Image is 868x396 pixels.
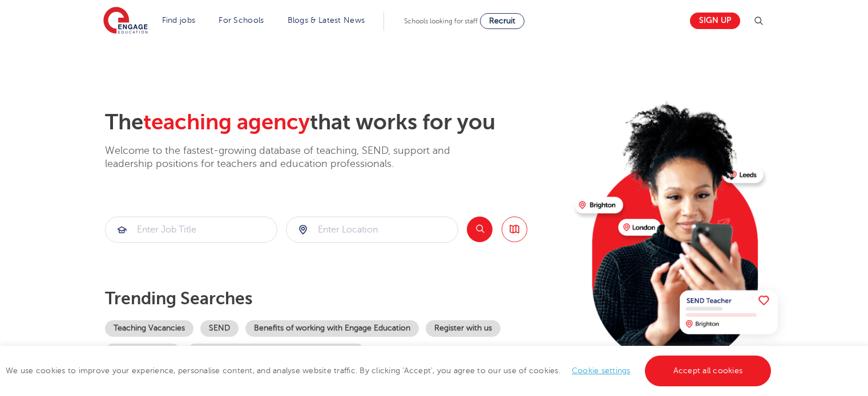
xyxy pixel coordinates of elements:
[286,217,458,243] div: Submit
[245,320,419,337] a: Benefits of working with Engage Education
[103,7,148,35] img: Engage Education
[187,344,365,360] a: Our coverage across [GEOGRAPHIC_DATA]
[219,16,264,25] a: For Schools
[105,344,180,360] a: Become a tutor
[105,288,566,309] p: Trending searches
[480,13,524,29] a: Recruit
[105,144,482,171] p: Welcome to the fastest-growing database of teaching, SEND, support and leadership positions for t...
[645,356,772,386] a: Accept all cookies
[489,17,515,25] span: Recruit
[6,366,774,375] span: We use cookies to improve your experience, personalise content, and analyse website traffic. By c...
[286,217,458,242] input: Submit
[106,217,277,242] input: Submit
[200,320,239,337] a: SEND
[690,13,740,29] a: Sign up
[426,320,500,337] a: Register with us
[572,366,631,375] a: Cookie settings
[105,217,277,243] div: Submit
[404,17,478,25] span: Schools looking for staff
[162,16,196,25] a: Find jobs
[143,110,310,134] span: teaching agency
[105,320,193,337] a: Teaching Vacancies
[467,217,492,242] button: Search
[105,109,566,136] h2: The that works for you
[288,16,365,25] a: Blogs & Latest News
